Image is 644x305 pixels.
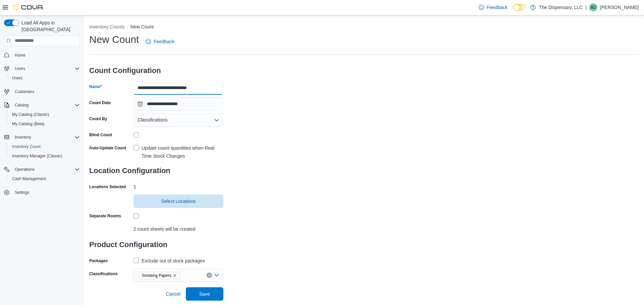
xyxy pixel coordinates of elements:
input: Press the down key to open a popover containing a calendar. [133,97,223,111]
div: Exclude out of stock packages [142,257,205,265]
button: Users [7,73,83,83]
span: Classifications [138,116,167,124]
span: Cash Management [9,175,80,183]
a: Customers [12,88,37,96]
span: Smoking Papers [142,272,171,279]
button: Catalog [1,100,83,110]
label: Classifications [89,271,118,277]
a: Inventory Manager (Classic) [9,152,65,160]
button: My Catalog (Classic) [7,110,83,119]
button: Save [186,287,223,301]
p: | [585,3,587,11]
span: Customers [12,87,80,96]
img: Cova [13,4,44,11]
span: Catalog [12,101,80,109]
p: [PERSON_NAME] [600,3,639,11]
span: My Catalog (Beta) [9,120,80,128]
button: Clear input [207,273,212,278]
span: Load All Apps in [GEOGRAPHIC_DATA] [19,19,80,33]
button: Cash Management [7,174,83,183]
a: Home [12,51,28,59]
span: My Catalog (Beta) [12,121,45,127]
a: My Catalog (Classic) [9,110,52,119]
span: Operations [12,165,80,173]
button: Inventory [1,133,83,142]
div: 1 [133,181,223,189]
button: Operations [12,165,37,173]
button: Operations [1,165,83,174]
label: Count Date [89,100,111,105]
span: Feedback [487,4,507,11]
label: Count By [89,116,107,122]
input: Dark Mode [513,4,527,11]
button: Catalog [12,101,31,109]
span: Users [9,74,80,82]
div: Bayli Judd [589,3,597,11]
span: Cancel [166,291,180,297]
button: Home [1,50,83,60]
span: Home [12,51,80,59]
nav: An example of EuiBreadcrumbs [89,23,639,31]
button: Inventory Count [7,142,83,151]
div: Update count quantities when Real Time Stock Changes [142,144,223,160]
div: Blind Count [89,132,112,138]
h3: Location Configuration [89,160,223,181]
span: BJ [591,3,596,11]
a: My Catalog (Beta) [9,120,47,128]
span: Home [15,53,25,58]
h1: New Count [89,33,139,46]
span: Feedback [154,38,174,45]
span: Users [15,66,25,71]
div: 2 count sheets will be created [133,224,223,232]
nav: Complex example [4,48,80,215]
span: Inventory [12,133,80,141]
button: Cancel [163,287,183,301]
button: Inventory [12,133,34,141]
button: Select Locations [133,195,223,208]
span: Catalog [15,102,29,108]
span: Customers [15,89,34,94]
a: Feedback [476,1,510,14]
a: Inventory Count [9,143,43,151]
label: Name [89,84,102,89]
label: Packages [89,258,108,263]
label: Auto-Update Count [89,145,126,151]
div: Separate Rooms [89,213,121,219]
button: Users [1,64,83,73]
span: Inventory Count [12,144,41,149]
button: My Catalog (Beta) [7,119,83,129]
span: Settings [15,190,29,195]
span: Inventory Manager (Classic) [9,152,80,160]
button: Inventory Counts [89,24,125,29]
span: My Catalog (Classic) [9,110,80,119]
a: Settings [12,188,32,197]
span: Settings [12,188,80,197]
button: Settings [1,187,83,197]
span: Cash Management [12,176,46,181]
h3: Count Configuration [89,60,223,81]
button: Customers [1,87,83,96]
span: Users [12,65,80,73]
a: Feedback [143,35,177,48]
span: My Catalog (Classic) [12,112,49,117]
h3: Product Configuration [89,234,223,255]
span: Smoking Papers [139,272,180,279]
button: Open list of options [214,118,219,123]
button: Remove Smoking Papers from selection in this group [173,274,177,278]
label: Locations Selected [89,184,126,189]
a: Users [9,74,25,82]
p: The Dispensary, LLC [539,3,583,11]
span: Select Locations [161,198,196,205]
button: Users [12,65,28,73]
span: Users [12,75,22,81]
span: Operations [15,167,35,172]
button: New Count [130,24,154,29]
span: Inventory Count [9,143,80,151]
a: Cash Management [9,175,49,183]
button: Inventory Manager (Classic) [7,151,83,161]
span: Inventory Manager (Classic) [12,153,62,159]
span: Inventory [15,135,31,140]
span: Save [199,291,210,297]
